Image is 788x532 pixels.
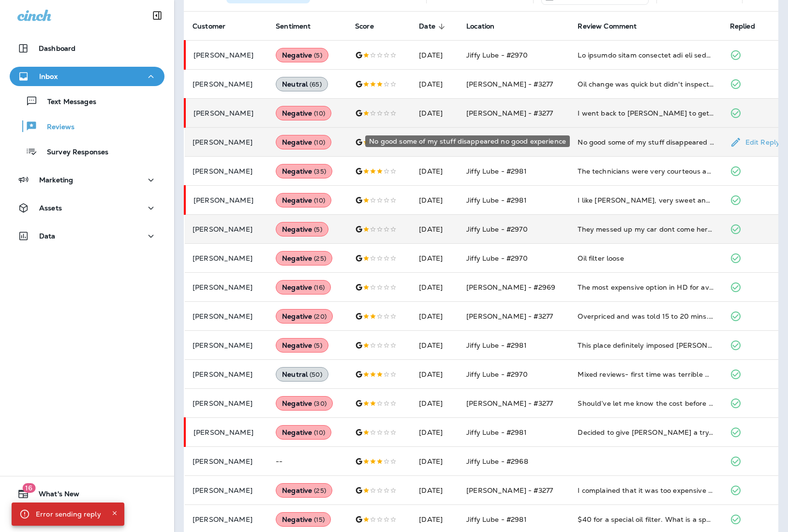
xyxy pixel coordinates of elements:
span: ( 25 ) [314,254,326,263]
div: Negative [276,280,331,295]
span: [PERSON_NAME] - #2969 [466,283,555,292]
div: Neutral [276,77,328,91]
span: [PERSON_NAME] - #3277 [466,399,553,408]
button: Inbox [10,67,164,86]
div: The most expensive option in HD for average service. Will not go back. [578,282,714,292]
span: Jiffy Lube - #2970 [466,225,528,234]
div: Negative [276,512,331,527]
span: ( 65 ) [310,80,322,89]
span: [PERSON_NAME] - #3277 [466,486,553,495]
span: Date [419,22,435,30]
button: Data [10,226,164,246]
td: [DATE] [411,302,459,331]
button: Assets [10,198,164,218]
span: ( 15 ) [314,516,325,524]
span: What's New [29,490,79,502]
p: Assets [39,204,62,212]
p: Inbox [39,73,58,80]
td: [DATE] [411,447,459,476]
td: [DATE] [411,186,459,215]
td: [DATE] [411,215,459,244]
span: Review Comment [578,22,637,30]
div: Negative [276,164,332,178]
div: Negative [276,338,328,353]
span: Replied [730,22,768,31]
td: [DATE] [411,157,459,186]
p: Marketing [39,176,73,184]
div: Negative [276,48,328,62]
p: [PERSON_NAME] [193,312,260,320]
button: Marketing [10,170,164,190]
p: Edit Reply [742,138,780,146]
div: I went back to Jiffy Lube to get the oil changed on my truck. What brought me back was a $15 off ... [578,108,714,118]
span: Customer [193,22,225,30]
p: Reviews [37,123,74,132]
span: Jiffy Lube - #2981 [466,167,527,176]
span: Jiffy Lube - #2968 [466,457,528,466]
div: Negative [276,135,331,149]
p: [PERSON_NAME] [193,429,260,436]
button: 16What's New [10,484,164,503]
div: Oil filter loose [578,253,714,263]
span: Review Comment [578,22,649,31]
span: Jiffy Lube - #2981 [466,341,527,350]
p: [PERSON_NAME] [193,341,260,349]
span: Jiffy Lube - #2981 [466,428,527,437]
span: Jiffy Lube - #2970 [466,51,528,59]
div: Error sending reply [36,505,101,523]
td: [DATE] [411,389,459,418]
div: The technicians were very courteous and very fast in getting the car serviced. I gave them only 3... [578,166,714,176]
div: Negative [276,222,328,236]
td: [DATE] [411,273,459,302]
div: Negative [276,193,331,207]
div: No good some of my stuff disappeared no good experience [365,135,570,147]
span: ( 10 ) [314,109,325,118]
td: [DATE] [411,99,459,128]
td: -- [268,447,347,476]
span: ( 16 ) [314,283,325,292]
span: Jiffy Lube - #2970 [466,254,528,263]
span: Customer [193,22,238,31]
span: Jiffy Lube - #2981 [466,515,527,524]
td: [DATE] [411,476,459,505]
td: [DATE] [411,70,459,99]
span: ( 10 ) [314,196,325,205]
p: [PERSON_NAME] [193,283,260,291]
div: Overpriced and was told 15 to 20 mins. I left after more than one hour. [578,311,714,321]
p: [PERSON_NAME] [193,254,260,262]
span: Jiffy Lube - #2981 [466,196,527,205]
p: [PERSON_NAME] [193,516,260,523]
p: [PERSON_NAME] [193,399,260,407]
td: [DATE] [411,360,459,389]
span: Score [355,22,387,31]
p: [PERSON_NAME] [193,225,260,233]
span: ( 30 ) [314,399,327,408]
td: [DATE] [411,128,459,157]
div: This place definitely imposed Donald Trump tariffs on the prices. I've never ever paid $130 for a... [578,340,714,350]
button: Text Messages [10,91,164,111]
span: ( 10 ) [314,429,325,437]
p: [PERSON_NAME] [193,487,260,494]
span: ( 5 ) [314,51,322,59]
div: No good some of my stuff disappeared no good experience [578,137,714,147]
div: Negative [276,425,331,440]
button: Reviews [10,116,164,136]
div: Neutral [276,367,328,382]
p: [PERSON_NAME] [193,80,260,88]
button: Dashboard [10,39,164,58]
td: [DATE] [411,331,459,360]
p: Survey Responses [37,148,108,157]
span: ( 10 ) [314,138,325,147]
td: [DATE] [411,418,459,447]
span: ( 5 ) [314,341,322,350]
button: Close [109,507,120,519]
td: [DATE] [411,244,459,273]
p: Data [39,232,56,240]
div: Mixed reviews- first time was terrible Most recent was 🤩 amazing [578,369,714,379]
div: I complained that it was too expensive - as my oil change with air filter was well over $200. I w... [578,486,714,495]
span: Score [355,22,374,30]
p: [PERSON_NAME] [193,138,260,146]
p: [PERSON_NAME] [193,51,260,59]
div: They messed up my car dont come here i tried to come back to get it fixed now im out 400$ dollars... [578,224,714,234]
button: Survey Responses [10,141,164,162]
